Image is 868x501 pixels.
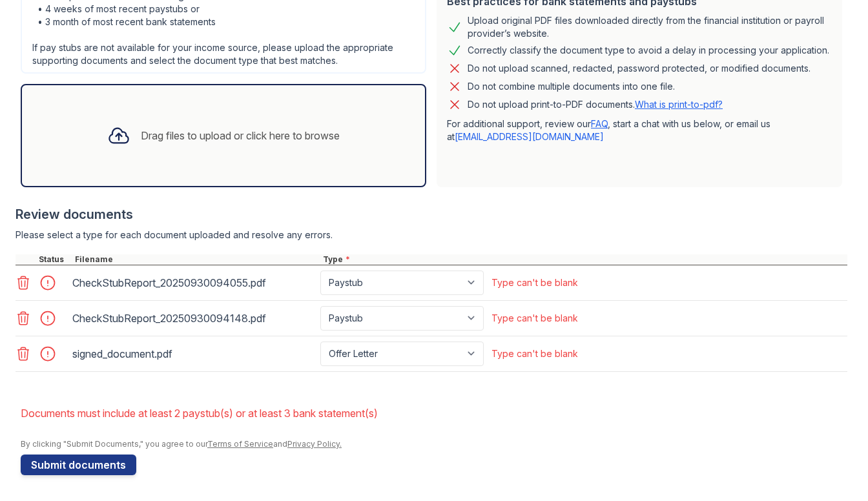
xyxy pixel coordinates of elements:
p: For additional support, review our , start a chat with us below, or email us at [447,118,832,143]
div: Drag files to upload or click here to browse [141,128,340,143]
a: Privacy Policy. [287,439,342,449]
a: [EMAIL_ADDRESS][DOMAIN_NAME] [455,131,604,142]
div: Type [320,254,847,265]
a: What is print-to-pdf? [635,99,723,110]
div: Filename [72,254,320,265]
div: Do not combine multiple documents into one file. [468,79,675,94]
div: CheckStubReport_20250930094055.pdf [72,272,315,293]
div: signed_document.pdf [72,343,315,364]
div: Correctly classify the document type to avoid a delay in processing your application. [468,43,829,58]
div: Type can't be blank [491,312,578,325]
div: Do not upload scanned, redacted, password protected, or modified documents. [468,61,811,76]
li: Documents must include at least 2 paystub(s) or at least 3 bank statement(s) [21,400,847,426]
div: By clicking "Submit Documents," you agree to our and [21,439,847,449]
div: Please select a type for each document uploaded and resolve any errors. [15,229,847,241]
div: Upload original PDF files downloaded directly from the financial institution or payroll provider’... [468,14,832,40]
div: Type can't be blank [491,347,578,360]
div: Type can't be blank [491,276,578,289]
a: Terms of Service [207,439,273,449]
div: CheckStubReport_20250930094148.pdf [72,308,315,329]
p: Do not upload print-to-PDF documents. [468,98,723,111]
button: Submit documents [21,455,136,475]
a: FAQ [591,118,608,129]
div: Status [36,254,72,265]
div: Review documents [15,205,847,223]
